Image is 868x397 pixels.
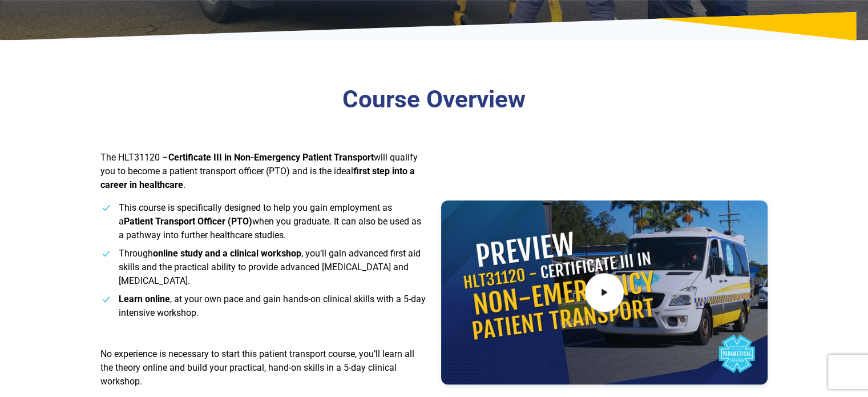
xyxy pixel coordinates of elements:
strong: Certificate III in Non-Emergency Patient Transport [168,152,374,163]
strong: online study and a clinical workshop [153,248,301,259]
span: This course is specifically designed to help you gain employment as a when you graduate. It can a... [119,202,421,240]
span: The HLT31120 – will qualify you to become a patient transport officer (PTO) and is the ideal . [100,152,418,190]
span: No experience is necessary to start this patient transport course, you’ll learn all the theory on... [100,348,414,387]
strong: first step into a career in healthcare [100,166,415,190]
strong: Patient Transport Officer (PTO) [124,216,252,227]
h3: Course Overview [100,85,768,114]
strong: Learn online [119,294,170,304]
span: , at your own pace and gain hands-on clinical skills with a 5-day intensive workshop. [119,294,426,318]
span: Through , you’ll gain advanced first aid skills and the practical ability to provide advanced [ME... [119,248,421,286]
